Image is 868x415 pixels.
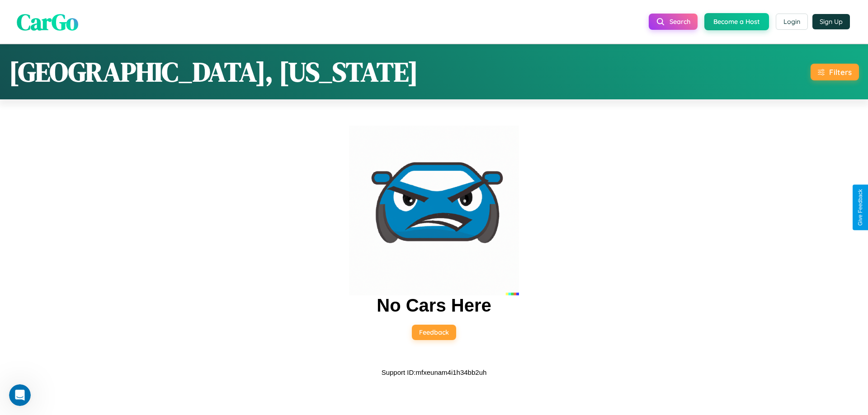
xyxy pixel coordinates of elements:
div: Filters [829,67,852,77]
img: car [349,126,519,295]
h2: No Cars Here [377,295,491,316]
h1: [GEOGRAPHIC_DATA], [US_STATE] [9,53,418,90]
span: CarGo [17,6,78,37]
button: Feedback [412,325,456,340]
iframe: Intercom live chat [9,384,31,406]
button: Sign Up [812,14,850,29]
button: Login [776,14,808,30]
p: Support ID: mfxeunam4i1h34bb2uh [382,366,487,378]
button: Become a Host [704,13,769,30]
button: Search [649,14,698,30]
span: Search [670,18,690,26]
div: Give Feedback [857,189,863,226]
button: Filters [811,64,859,80]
